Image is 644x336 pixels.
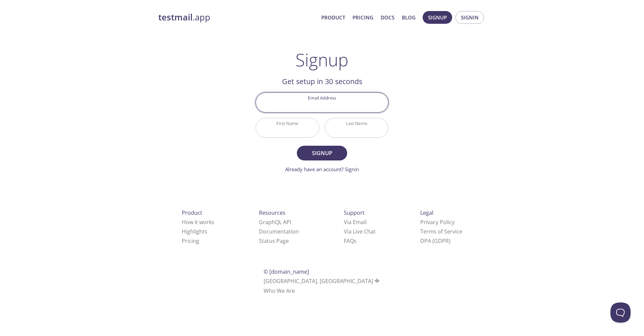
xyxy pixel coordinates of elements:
[259,237,289,245] a: Status Page
[455,11,484,24] button: Signin
[259,228,299,235] a: Documentation
[420,237,450,245] a: DPA (GDPR)
[285,166,359,173] a: Already have an account? Signin
[610,303,631,323] iframe: Help Scout Beacon - Open
[344,228,376,235] a: Via Live Chat
[296,50,348,70] h1: Signup
[321,13,345,22] a: Product
[259,209,285,216] span: Resources
[344,218,367,226] a: Via Email
[420,228,462,235] a: Terms of Service
[264,268,309,275] span: © [DOMAIN_NAME]
[158,12,316,23] a: testmail.app
[381,13,394,22] a: Docs
[158,11,193,23] strong: testmail
[344,209,365,216] span: Support
[423,11,452,24] button: Signup
[304,148,340,158] span: Signup
[264,277,381,285] span: [GEOGRAPHIC_DATA], [GEOGRAPHIC_DATA]
[297,146,347,160] button: Signup
[428,13,447,22] span: Signup
[182,218,214,226] a: How it works
[420,218,454,226] a: Privacy Policy
[402,13,416,22] a: Blog
[420,209,433,216] span: Legal
[256,76,388,87] h2: Get setup in 30 seconds
[182,237,199,245] a: Pricing
[182,228,207,235] a: Highlights
[354,237,357,245] span: s
[182,209,202,216] span: Product
[264,287,295,294] a: Who We Are
[353,13,373,22] a: Pricing
[259,218,291,226] a: GraphQL API
[344,237,357,245] a: FAQ
[461,13,479,22] span: Signin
